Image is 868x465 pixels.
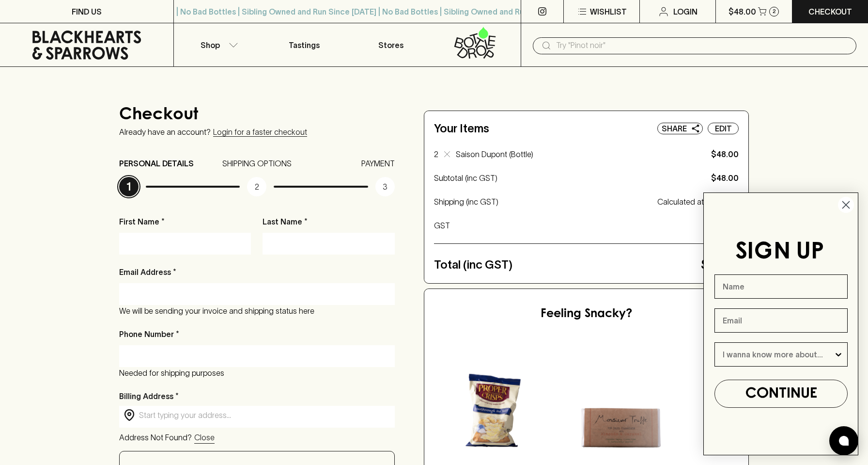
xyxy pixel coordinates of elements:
a: Login for a faster checkout [213,128,307,137]
input: Try "Pinot noir" [556,38,849,53]
p: 1 [119,177,139,196]
a: Stores [347,23,434,66]
p: First Name * [119,216,251,227]
p: SHIPPING OPTIONS [222,158,292,169]
h4: Checkout [119,106,395,126]
p: PERSONAL DETAILS [119,158,194,169]
img: bubble-icon [839,436,849,446]
p: Subtotal (inc GST) [434,172,707,184]
p: Share [662,123,687,134]
input: Email [714,308,848,333]
p: Close [194,432,215,443]
p: Already have an account? [119,128,211,136]
input: Start typing your address... [139,410,390,421]
p: $48.00 [690,148,739,160]
img: Monsieur Truffe Dark Chocolate with Almonds & Caramel [562,343,680,461]
p: Email Address * [119,266,176,278]
p: Login [673,6,697,17]
h5: Your Items [434,121,489,136]
button: CONTINUE [714,380,848,408]
button: Edit [708,123,739,134]
input: Name [714,274,848,299]
p: Tastings [289,39,320,51]
a: Tastings [261,23,347,66]
p: Stores [378,39,403,51]
p: Edit [715,123,732,134]
p: Address Not Found? [119,432,192,444]
p: Checkout [808,6,852,17]
p: 3 [375,177,395,196]
p: GST [434,220,713,231]
img: Proper Crisps Marlborough Sea Salt [434,343,552,461]
span: SIGN UP [735,241,824,263]
p: We will be sending your invoice and shipping status here [119,305,395,317]
p: Billing Address * [119,390,395,402]
p: $48.00 [728,6,756,17]
p: PAYMENT [361,158,395,169]
button: Shop [174,23,261,66]
button: Share [657,123,703,134]
p: $48.00 [711,172,739,184]
button: Show Options [834,343,843,366]
p: Phone Number * [119,328,179,340]
p: Wishlist [590,6,627,17]
h5: Feeling Snacky? [541,306,632,322]
p: 2 [434,148,438,160]
p: FIND US [72,6,102,17]
p: 2 [773,9,776,14]
p: Last Name * [263,216,394,227]
p: Total (inc GST) [434,256,697,273]
input: I wanna know more about... [723,343,834,366]
p: Shop [201,39,220,51]
p: Shipping (inc GST) [434,196,653,208]
p: Calculated at checkout [657,196,739,208]
p: Saison Dupont (Bottle) [456,148,684,160]
p: Needed for shipping purposes [119,367,395,379]
p: 2 [247,177,266,196]
button: Close dialog [837,196,854,213]
div: FLYOUT Form [694,183,868,465]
